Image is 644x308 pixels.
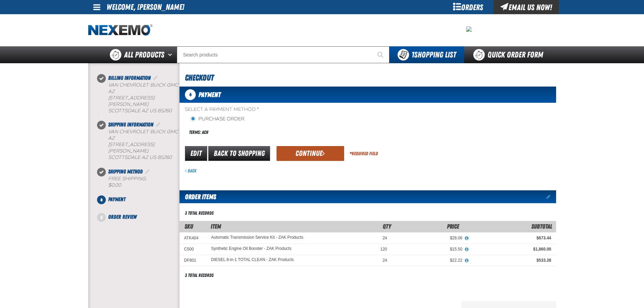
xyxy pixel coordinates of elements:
[108,108,140,114] span: SCOTTSDALE
[383,258,387,263] span: 24
[96,74,180,221] nav: Checkout steps. Current step is Payment. Step 4 of 5
[466,26,472,32] img: 8bea3d79dea9a6967ba044f15c6516f9.jpeg
[411,50,456,60] span: Shopping List
[185,89,196,100] span: 4
[462,246,471,253] button: View All Prices for Synthetic Engine Oil Booster - ZAK Products
[152,75,159,81] a: Edit Billing Information
[108,142,154,154] span: [STREET_ADDRESS][PERSON_NAME]
[211,235,304,240] a: Automatic Transmission Service Kit - ZAK Products
[185,223,193,230] a: SKU
[190,116,244,122] label: Purchase Order
[155,121,162,128] a: Edit Shipping Information
[447,223,459,230] span: Price
[101,195,180,213] li: Payment. Step 4 of 5. Not Completed
[531,223,552,230] span: Subtotal
[383,236,387,240] span: 24
[185,272,214,279] div: 3 total records
[397,246,462,252] div: $15.50
[380,247,387,252] span: 120
[464,46,556,63] a: Quick Order Form
[211,223,221,230] span: Item
[185,106,368,113] span: Select a Payment Method
[108,214,137,220] span: Order Review
[185,168,196,173] a: Back
[180,232,207,243] td: ATK404
[97,213,106,222] span: 5
[97,195,106,204] span: 4
[462,258,471,264] button: View All Prices for DIESEL 8-in-1 TOTAL CLEAN - ZAK Products
[108,182,121,188] strong: $0.00
[397,235,462,241] div: $28.06
[166,46,177,63] button: Open All Products pages
[108,82,178,94] span: Van Chevrolet Buick GMC AZ
[277,146,344,161] button: Continue
[462,235,471,241] button: View All Prices for Automatic Transmission Service Kit - ZAK Products
[180,255,207,266] td: DF801
[144,168,151,175] a: Edit Shipping Method
[158,108,172,114] bdo: 85260
[108,95,154,107] span: [STREET_ADDRESS][PERSON_NAME]
[185,73,214,82] span: Checkout
[142,155,148,160] span: AZ
[142,108,148,114] span: AZ
[472,246,551,252] div: $1,860.00
[108,196,125,203] span: Payment
[158,155,172,160] bdo: 85260
[350,150,378,157] div: Required Field
[108,155,140,160] span: SCOTTSDALE
[108,168,143,175] span: Shipping Method
[108,75,151,81] span: Billing Information
[101,168,180,195] li: Shipping Method. Step 3 of 5. Completed
[180,243,207,255] td: C500
[211,258,294,262] a: DIESEL 8-in-1 TOTAL CLEAN - ZAK Products
[546,194,556,199] a: Edit items
[185,125,368,140] div: Terms: ACH
[185,146,207,161] a: Edit
[411,50,414,60] strong: 1
[108,121,153,128] span: Shipping Information
[124,49,164,61] span: All Products
[373,46,389,63] button: Start Searching
[149,155,156,160] span: US
[149,108,156,114] span: US
[88,24,152,36] a: Home
[180,190,216,203] h2: Order Items
[101,213,180,221] li: Order Review. Step 5 of 5. Not Completed
[472,235,551,241] div: $673.44
[198,91,221,99] span: Payment
[190,116,196,121] input: Purchase Order
[383,223,391,230] span: Qty
[185,210,214,216] div: 3 total records
[389,46,464,63] button: You have 1 Shopping List. Open to view details
[211,246,291,251] a: Synthetic Engine Oil Booster - ZAK Products
[397,258,462,263] div: $22.22
[88,24,152,36] img: Nexemo logo
[208,146,270,161] a: Back to Shopping
[472,258,551,263] div: $533.28
[101,121,180,167] li: Shipping Information. Step 2 of 5. Completed
[101,74,180,121] li: Billing Information. Step 1 of 5. Completed
[108,129,178,141] span: Van Chevrolet Buick GMC AZ
[108,176,180,189] div: Free Shipping:
[177,46,389,63] input: Search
